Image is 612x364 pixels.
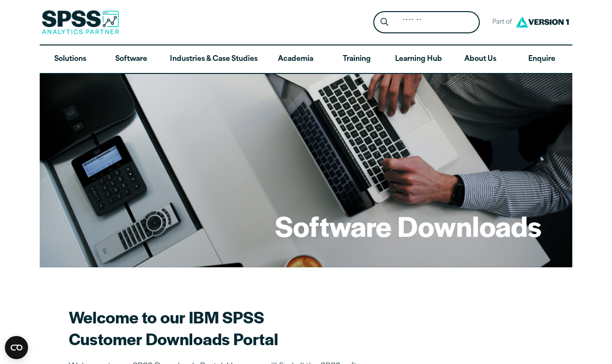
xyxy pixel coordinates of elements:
[69,306,408,349] h2: Welcome to our IBM SPSS Customer Downloads Portal
[40,45,101,73] a: Solutions
[376,14,394,31] button: Search magnifying glass icon
[5,336,28,359] button: Open CMP widget
[326,45,387,73] a: Training
[101,45,162,73] a: Software
[40,45,572,73] nav: Desktop version of site main menu
[42,10,119,34] img: SPSS Analytics Partner
[275,207,541,245] h1: Software Downloads
[162,45,265,73] a: Industries & Case Studies
[373,11,480,34] form: Site Header Search Form
[265,45,326,73] a: Academia
[513,13,571,31] img: Version1 Logo
[488,15,513,29] span: Part of
[381,18,388,26] svg: Search magnifying glass icon
[387,45,450,73] a: Learning Hub
[511,45,572,73] a: Enquire
[450,45,511,73] a: About Us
